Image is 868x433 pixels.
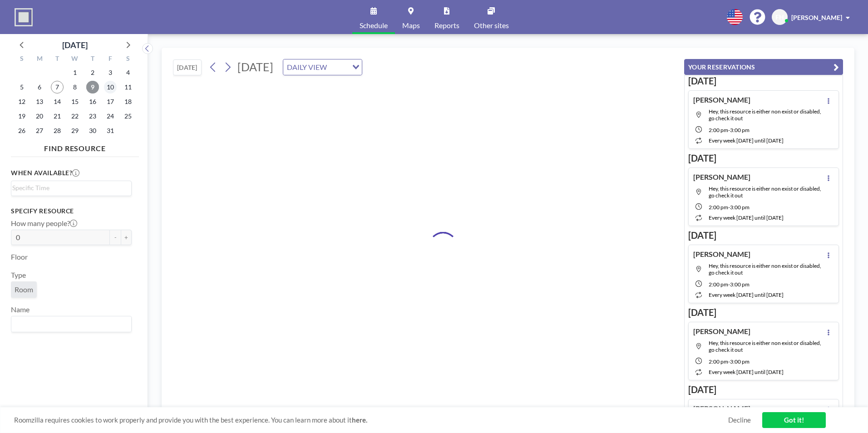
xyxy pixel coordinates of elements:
[709,137,784,144] span: every week [DATE] until [DATE]
[15,81,28,93] span: Sunday, October 5, 2025
[11,207,132,215] h3: Specify resource
[730,204,750,211] span: 3:00 PM
[51,81,64,93] span: Tuesday, October 7, 2025
[13,54,31,65] div: S
[11,181,131,195] div: Search for option
[728,281,730,288] span: -
[730,358,750,365] span: 3:00 PM
[122,66,134,79] span: Saturday, October 4, 2025
[104,124,117,137] span: Friday, October 31, 2025
[791,14,842,21] span: [PERSON_NAME]
[730,281,750,288] span: 3:00 PM
[237,60,273,74] span: [DATE]
[86,124,99,137] span: Thursday, October 30, 2025
[709,291,784,298] span: every week [DATE] until [DATE]
[709,340,821,353] span: Hey, this resource is either non exist or disabled, go check it out
[330,61,347,73] input: Search for option
[352,416,367,424] a: here.
[728,127,730,133] span: -
[693,95,750,104] h4: [PERSON_NAME]
[122,81,134,93] span: Saturday, October 11, 2025
[86,66,99,79] span: Thursday, October 2, 2025
[285,61,329,73] span: DAILY VIEW
[693,250,750,259] h4: [PERSON_NAME]
[15,285,33,294] span: Room
[709,358,728,365] span: 2:00 PM
[101,54,119,65] div: F
[730,127,750,133] span: 3:00 PM
[33,81,46,93] span: Monday, October 6, 2025
[688,153,839,164] h3: [DATE]
[51,124,64,137] span: Tuesday, October 28, 2025
[104,66,117,79] span: Friday, October 3, 2025
[775,13,784,21] span: FH
[360,22,388,29] span: Schedule
[11,252,28,261] label: Floor
[11,140,139,153] h4: FIND RESOURCE
[693,172,750,182] h4: [PERSON_NAME]
[283,59,362,75] div: Search for option
[688,230,839,241] h3: [DATE]
[12,183,126,193] input: Search for option
[15,124,28,137] span: Sunday, October 26, 2025
[709,281,728,288] span: 2:00 PM
[728,204,730,211] span: -
[402,22,420,29] span: Maps
[709,127,728,133] span: 2:00 PM
[709,185,821,199] span: Hey, this resource is either non exist or disabled, go check it out
[688,307,839,318] h3: [DATE]
[11,219,77,228] label: How many people?
[33,95,46,108] span: Monday, October 13, 2025
[86,110,99,123] span: Thursday, October 23, 2025
[15,8,33,26] img: organization-logo
[728,358,730,365] span: -
[173,59,202,75] button: [DATE]
[33,110,46,123] span: Monday, October 20, 2025
[709,204,728,211] span: 2:00 PM
[15,95,28,108] span: Sunday, October 12, 2025
[62,39,88,51] div: [DATE]
[11,305,30,314] label: Name
[122,110,134,123] span: Saturday, October 25, 2025
[688,75,839,87] h3: [DATE]
[688,384,839,395] h3: [DATE]
[69,81,81,93] span: Wednesday, October 8, 2025
[66,54,84,65] div: W
[31,54,49,65] div: M
[709,108,821,122] span: Hey, this resource is either non exist or disabled, go check it out
[69,124,81,137] span: Wednesday, October 29, 2025
[104,95,117,108] span: Friday, October 17, 2025
[11,316,131,332] div: Search for option
[709,262,821,276] span: Hey, this resource is either non exist or disabled, go check it out
[693,404,750,413] h4: [PERSON_NAME]
[49,54,66,65] div: T
[51,95,64,108] span: Tuesday, October 14, 2025
[69,66,81,79] span: Wednesday, October 1, 2025
[86,81,99,93] span: Thursday, October 9, 2025
[122,95,134,108] span: Saturday, October 18, 2025
[69,110,81,123] span: Wednesday, October 22, 2025
[104,81,117,93] span: Friday, October 10, 2025
[474,22,509,29] span: Other sites
[33,124,46,137] span: Monday, October 27, 2025
[110,230,121,245] button: -
[709,214,784,221] span: every week [DATE] until [DATE]
[51,110,64,123] span: Tuesday, October 21, 2025
[709,369,784,375] span: every week [DATE] until [DATE]
[119,54,137,65] div: S
[84,54,101,65] div: T
[693,327,750,336] h4: [PERSON_NAME]
[121,230,132,245] button: +
[11,271,26,280] label: Type
[684,59,843,75] button: YOUR RESERVATIONS
[434,22,459,29] span: Reports
[12,318,126,330] input: Search for option
[86,95,99,108] span: Thursday, October 16, 2025
[14,416,728,424] span: Roomzilla requires cookies to work properly and provide you with the best experience. You can lea...
[728,416,751,424] a: Decline
[762,412,826,428] a: Got it!
[104,110,117,123] span: Friday, October 24, 2025
[15,110,28,123] span: Sunday, October 19, 2025
[69,95,81,108] span: Wednesday, October 15, 2025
